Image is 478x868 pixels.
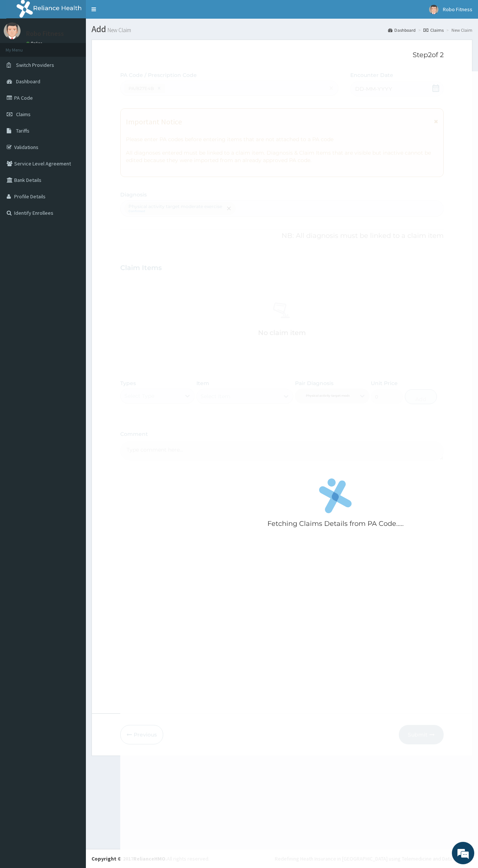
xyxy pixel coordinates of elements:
[443,6,472,13] span: Robo Fitness
[429,5,438,14] img: User Image
[444,27,472,33] li: New Claim
[16,78,40,85] span: Dashboard
[120,51,443,59] p: Step 2 of 2
[26,30,64,37] p: Robo Fitness
[388,27,416,33] a: Dashboard
[16,62,54,68] span: Switch Providers
[86,849,478,868] footer: All rights reserved.
[4,22,21,39] img: User Image
[423,27,444,33] a: Claims
[26,41,44,46] a: Online
[91,855,167,862] strong: Copyright © 2017 .
[267,519,404,529] p: Fetching Claims Details from PA Code.....
[106,27,131,33] small: New Claim
[16,111,31,118] span: Claims
[16,127,30,134] span: Tariffs
[91,24,472,34] h1: Add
